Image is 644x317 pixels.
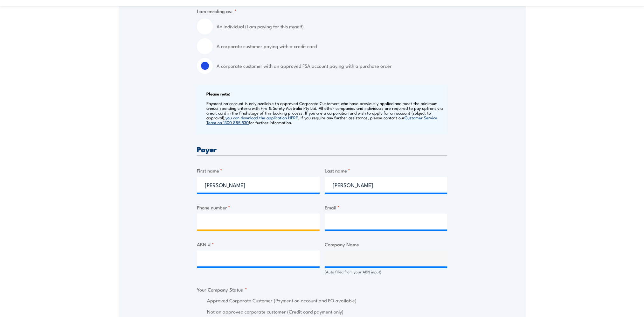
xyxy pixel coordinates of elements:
label: Last name [325,167,447,174]
label: Email [325,204,447,211]
label: Phone number [197,204,320,211]
legend: I am enroling as: [197,7,237,15]
legend: Your Company Status [197,286,247,293]
label: Company Name [325,241,447,248]
b: Please note: [206,90,230,97]
label: An individual (I am paying for this myself) [217,18,447,34]
p: Payment on account is only available to approved Corporate Customers who have previously applied ... [206,101,446,125]
a: you can download the application HERE [225,115,298,120]
label: A corporate customer paying with a credit card [217,38,447,54]
label: Approved Corporate Customer (Payment on account and PO available) [207,297,447,304]
label: First name [197,167,320,174]
label: ABN # [197,241,320,248]
label: Not an approved corporate customer (Credit card payment only) [207,308,447,315]
label: A corporate customer with an approved FSA account paying with a purchase order [217,58,447,74]
a: Customer Service Team on 1300 885 530 [206,115,437,125]
div: (Auto filled from your ABN input) [325,269,447,275]
h3: Payer [197,145,447,153]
